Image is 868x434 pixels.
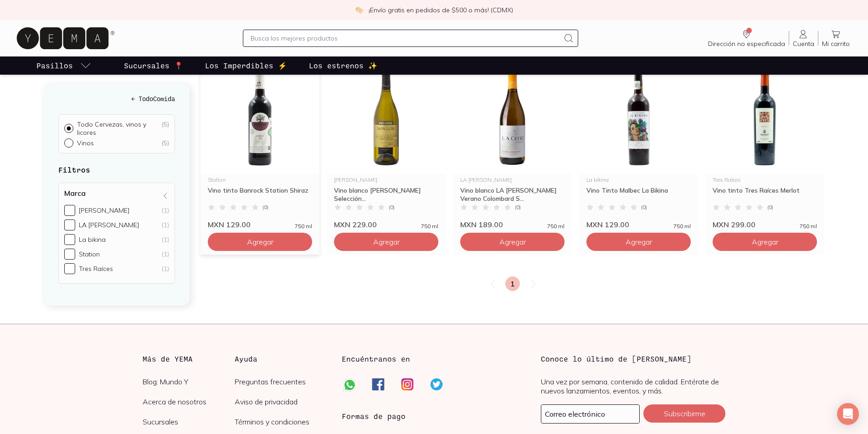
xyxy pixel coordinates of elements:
[235,353,327,364] h3: Ayuda
[79,221,139,229] div: LA [PERSON_NAME]
[79,265,113,273] div: Tres Raíces
[122,56,185,75] a: Sucursales 📍
[789,29,818,48] a: Cuenta
[334,177,438,183] div: [PERSON_NAME]
[579,61,698,174] img: Vino Tinto Malbec La Bikina
[541,405,639,423] input: mimail@gmail.com
[373,237,400,246] span: Agregar
[64,263,75,274] input: Tres Raíces(1)
[579,61,698,229] a: Vino Tinto Malbec La BikinaLa bikinaVino Tinto Malbec La Bikina(0)MXN 129.00750 ml
[705,61,824,174] img: Vino Tinto Merlot Tres Raíces
[586,177,691,183] div: La bikina
[460,233,565,251] button: Agregar
[822,40,850,48] span: Mi carrito
[58,94,175,103] h5: ← Todo Comida
[208,186,312,203] div: Vino tinto Banrock Station Shiraz
[342,353,410,364] h3: Encuéntranos en
[752,237,778,246] span: Agregar
[162,265,169,273] div: (1)
[515,204,521,210] span: ( 0 )
[713,177,817,183] div: Tres Raíces
[541,353,725,364] h3: Conoce lo último de [PERSON_NAME]
[205,60,287,71] p: Los Imperdibles ⚡️
[541,377,725,395] p: Una vez por semana, contenido de calidad. Entérate de nuevos lanzamientos, eventos, y más.
[77,120,161,137] p: Todo Cervezas, vinos y licores
[586,233,691,251] button: Agregar
[235,417,327,426] a: Términos y condiciones
[64,249,75,260] input: Station(1)
[64,220,75,230] input: LA [PERSON_NAME](1)
[247,237,273,246] span: Agregar
[235,377,327,386] a: Preguntas frecuentes
[58,165,90,174] strong: Filtros
[79,235,106,244] div: La bikina
[334,186,438,203] div: Vino blanco [PERSON_NAME] Selección...
[499,237,526,246] span: Agregar
[704,29,789,48] a: Dirección no especificada
[708,40,785,48] span: Dirección no especificada
[262,204,268,210] span: ( 0 )
[460,220,503,229] span: MXN 189.00
[453,61,572,229] a: Vino Blanco Verano EstacionesLA [PERSON_NAME]Vino blanco LA [PERSON_NAME] Verano Colombard S...(0...
[143,397,235,406] a: Acerca de nosotros
[713,233,817,251] button: Agregar
[643,404,725,423] button: Subscribirme
[355,6,363,14] img: check
[162,235,169,244] div: (1)
[200,61,319,229] a: Vino Tinto Banrock StationStationVino tinto Banrock Station Shiraz(0)MXN 129.00750 ml
[64,189,86,198] h4: Marca
[586,186,691,203] div: Vino Tinto Malbec La Bikina
[64,234,75,245] input: La bikina(1)
[251,33,560,44] input: Busca los mejores productos
[713,186,817,203] div: Vino tinto Tres Raíces Merlot
[837,403,859,425] div: Open Intercom Messenger
[58,183,175,284] div: Marca
[307,56,379,75] a: Los estrenos ✨
[79,250,100,258] div: Station
[208,177,312,183] div: Station
[161,120,169,137] div: ( 5 )
[713,220,755,229] span: MXN 299.00
[547,224,565,229] span: 750 ml
[235,397,327,406] a: Aviso de privacidad
[203,56,289,75] a: Los Imperdibles ⚡️
[626,237,652,246] span: Agregar
[505,276,520,291] a: 1
[421,224,438,229] span: 750 ml
[586,220,629,229] span: MXN 129.00
[35,56,93,75] a: pasillo-todos-link
[143,377,235,386] a: Blog: Mundo Y
[369,5,513,15] p: ¡Envío gratis en pedidos de $500 o más! (CDMX)
[800,224,817,229] span: 750 ml
[208,220,251,229] span: MXN 129.00
[327,61,446,229] a: Vino Blanco Viognier Don Luis[PERSON_NAME]Vino blanco [PERSON_NAME] Selección...(0)MXN 229.00750 ml
[767,204,773,210] span: ( 0 )
[143,353,235,364] h3: Más de YEMA
[58,94,175,103] a: ← TodoComida
[309,60,377,71] p: Los estrenos ✨
[334,233,438,251] button: Agregar
[342,411,406,422] h3: Formas de pago
[79,206,129,214] div: [PERSON_NAME]
[818,29,853,48] a: Mi carrito
[208,233,312,251] button: Agregar
[295,224,312,229] span: 750 ml
[673,224,691,229] span: 750 ml
[162,206,169,214] div: (1)
[77,139,94,147] p: Vinos
[161,139,169,147] div: ( 5 )
[200,61,319,174] img: Vino Tinto Banrock Station
[327,61,446,174] img: Vino Blanco Viognier Don Luis
[334,220,377,229] span: MXN 229.00
[460,186,565,203] div: Vino blanco LA [PERSON_NAME] Verano Colombard S...
[453,61,572,174] img: Vino Blanco Verano Estaciones
[64,205,75,216] input: [PERSON_NAME](1)
[143,417,235,426] a: Sucursales
[36,60,73,71] p: Pasillos
[460,177,565,183] div: LA [PERSON_NAME]
[124,60,183,71] p: Sucursales 📍
[641,204,647,210] span: ( 0 )
[162,250,169,258] div: (1)
[705,61,824,229] a: Vino Tinto Merlot Tres RaícesTres RaícesVino tinto Tres Raíces Merlot(0)MXN 299.00750 ml
[793,40,814,48] span: Cuenta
